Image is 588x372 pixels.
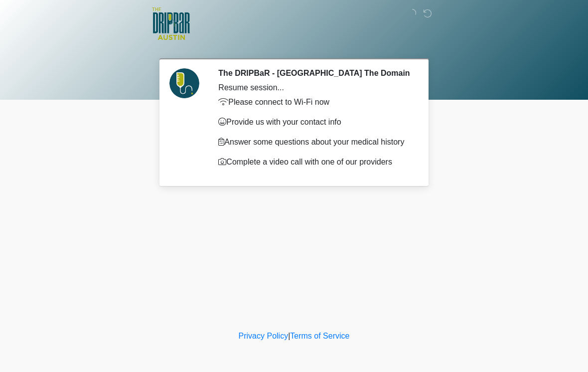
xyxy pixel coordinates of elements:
[218,156,411,168] p: Complete a video call with one of our providers
[218,68,411,78] h2: The DRIPBaR - [GEOGRAPHIC_DATA] The Domain
[152,7,190,40] img: The DRIPBaR - Austin The Domain Logo
[218,96,411,108] p: Please connect to Wi-Fi now
[239,332,289,340] a: Privacy Policy
[290,332,349,340] a: Terms of Service
[218,116,411,128] p: Provide us with your contact info
[288,332,290,340] a: |
[218,136,411,148] p: Answer some questions about your medical history
[218,82,411,94] div: Resume session...
[169,68,199,98] img: Agent Avatar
